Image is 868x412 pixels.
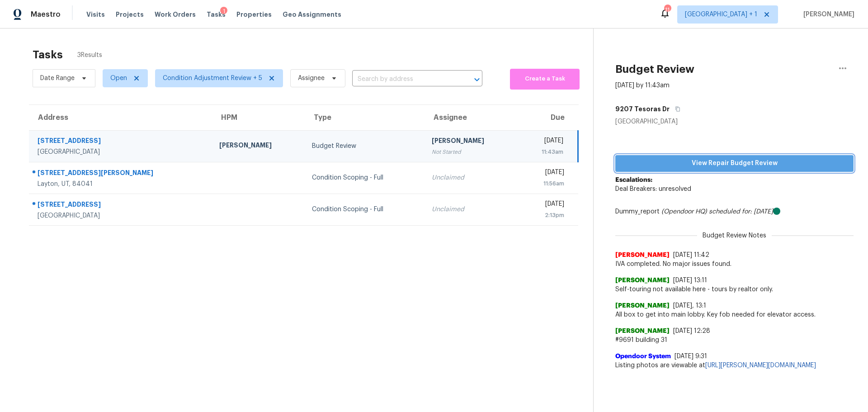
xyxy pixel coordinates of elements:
[155,10,196,19] span: Work Orders
[615,276,670,285] span: [PERSON_NAME]
[38,180,205,189] div: Layton, UT, 84041
[705,362,816,369] a: [URL][PERSON_NAME][DOMAIN_NAME]
[236,10,272,19] span: Properties
[40,74,75,83] span: Date Range
[524,168,564,179] div: [DATE]
[517,105,578,130] th: Due
[615,207,854,216] div: Dummy_report
[685,10,757,19] span: [GEOGRAPHIC_DATA] + 1
[352,72,457,86] input: Search by address
[29,105,212,130] th: Address
[312,142,417,151] div: Budget Review
[673,277,707,284] span: [DATE] 13:11
[510,69,580,90] button: Create a Task
[524,199,564,211] div: [DATE]
[432,173,510,182] div: Unclaimed
[615,310,854,319] span: All box to get into main lobby. Key fob needed for elevator access.
[615,327,670,336] span: [PERSON_NAME]
[219,141,298,152] div: [PERSON_NAME]
[664,5,670,14] div: 11
[615,361,854,370] span: Listing photos are viewable at
[524,211,564,220] div: 2:13pm
[670,101,682,117] button: Copy Address
[38,211,205,220] div: [GEOGRAPHIC_DATA]
[425,105,518,130] th: Assignee
[623,158,846,169] span: View Repair Budget Review
[31,10,61,19] span: Maestro
[86,10,105,19] span: Visits
[675,353,707,360] span: [DATE] 9:31
[615,301,670,310] span: [PERSON_NAME]
[207,11,226,18] span: Tasks
[709,208,773,215] i: scheduled for: [DATE]
[615,155,854,172] button: View Repair Budget Review
[77,51,102,60] span: 3 Results
[471,73,483,86] button: Open
[615,104,670,114] h5: 9207 Tesoras Dr
[673,252,709,258] span: [DATE] 11:42
[615,177,652,183] b: Escalations:
[163,74,262,83] span: Condition Adjustment Review + 5
[432,136,510,147] div: [PERSON_NAME]
[800,10,854,19] span: [PERSON_NAME]
[615,260,854,269] span: IVA completed. No major issues found.
[615,186,691,192] span: Deal Breakers: unresolved
[524,136,563,147] div: [DATE]
[524,179,564,188] div: 11:56am
[212,105,305,130] th: HPM
[514,74,575,84] span: Create a Task
[432,147,510,156] div: Not Started
[524,147,563,156] div: 11:43am
[312,205,417,214] div: Condition Scoping - Full
[615,285,854,294] span: Self-touring not available here - tours by realtor only.
[33,50,63,59] h2: Tasks
[432,205,510,214] div: Unclaimed
[38,147,205,156] div: [GEOGRAPHIC_DATA]
[673,328,710,334] span: [DATE] 12:28
[615,251,670,260] span: [PERSON_NAME]
[283,10,341,19] span: Geo Assignments
[38,168,205,180] div: [STREET_ADDRESS][PERSON_NAME]
[38,200,205,211] div: [STREET_ADDRESS]
[615,65,694,74] h2: Budget Review
[298,74,325,83] span: Assignee
[615,352,671,361] span: Opendoor System
[220,7,227,16] div: 1
[673,303,706,309] span: [DATE], 13:1
[615,81,670,90] div: [DATE] by 11:43am
[305,105,424,130] th: Type
[110,74,127,83] span: Open
[312,173,417,182] div: Condition Scoping - Full
[38,136,205,147] div: [STREET_ADDRESS]
[615,336,854,345] span: #9691 building 31
[661,208,707,215] i: (Opendoor HQ)
[615,117,854,126] div: [GEOGRAPHIC_DATA]
[697,231,772,240] span: Budget Review Notes
[116,10,144,19] span: Projects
